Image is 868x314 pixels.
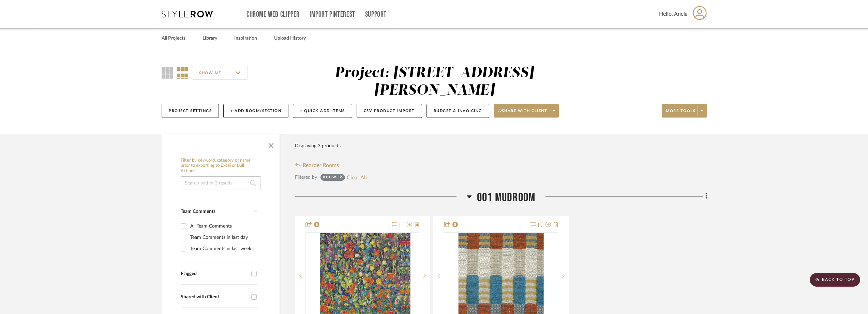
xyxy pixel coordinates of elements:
[181,271,248,277] div: Flagged
[323,175,336,182] div: BDDW
[494,104,559,118] button: Share with client
[264,137,278,151] button: Close
[223,104,288,118] button: + Add Room/Section
[293,104,352,118] button: + Quick Add Items
[426,104,489,118] button: Budget & Invoicing
[365,12,387,17] a: Support
[310,12,355,17] a: Import Pinterest
[181,158,260,174] h6: Filter by keyword, category or name prior to exporting to Excel or Bulk Actions
[303,161,339,169] span: Reorder Rooms
[246,12,300,17] a: Chrome Web Clipper
[190,232,256,243] div: Team Comments in last day
[203,34,217,43] a: Library
[234,34,257,43] a: Inspiration
[162,34,185,43] a: All Projects
[662,104,707,118] button: More tools
[295,139,341,153] div: Displaying 3 products
[190,243,256,254] div: Team Comments in last week
[181,176,260,190] input: Search within 3 results
[190,221,256,232] div: All Team Comments
[810,273,860,287] scroll-to-top-button: BACK TO TOP
[347,173,367,182] button: Clear All
[295,174,317,181] div: Filtered by
[357,104,422,118] button: CSV Product Import
[477,190,535,205] span: 001 MUDROOM
[162,104,219,118] button: Project Settings
[295,161,339,169] button: Reorder Rooms
[666,108,695,119] span: More tools
[181,209,215,214] span: Team Comments
[498,108,548,119] span: Share with client
[274,34,306,43] a: Upload History
[181,294,248,300] div: Shared with Client
[659,10,688,18] span: Hello, Anela
[335,66,534,98] div: Project: [STREET_ADDRESS][PERSON_NAME]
